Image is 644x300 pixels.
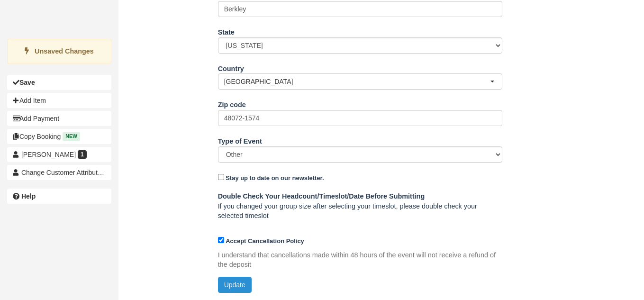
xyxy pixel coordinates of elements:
b: Double Check Your Headcount/Timeslot/Date Before Submitting [218,192,425,200]
span: New [63,132,80,140]
strong: Unsaved Changes [35,47,94,55]
label: Country [218,61,244,74]
span: Change Customer Attribution [21,169,107,176]
button: Update [218,277,252,293]
p: If you changed your group size after selecting your timeslot, please double check your selected t... [218,191,502,221]
b: Save [19,79,35,86]
a: [PERSON_NAME] 1 [7,147,111,162]
span: [PERSON_NAME] [21,151,76,158]
button: Copy Booking New [7,129,111,144]
button: Change Customer Attribution [7,165,111,180]
strong: Stay up to date on our newsletter. [226,174,324,182]
label: State [218,24,235,37]
strong: Accept Cancellation Policy [226,237,304,245]
label: Zip code [218,97,246,110]
a: Help [7,189,111,204]
label: Type of Event [218,133,262,146]
input: Accept Cancellation Policy [218,237,224,243]
button: Add Item [7,93,111,108]
button: Add Payment [7,111,111,126]
span: 1 [78,150,87,159]
button: Save [7,75,111,90]
b: Help [21,192,36,200]
p: I understand that cancellations made within 48 hours of the event will not receive a refund of th... [218,250,502,270]
span: [GEOGRAPHIC_DATA] [224,77,490,86]
button: [GEOGRAPHIC_DATA] [218,73,502,90]
input: Stay up to date on our newsletter. [218,174,224,180]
